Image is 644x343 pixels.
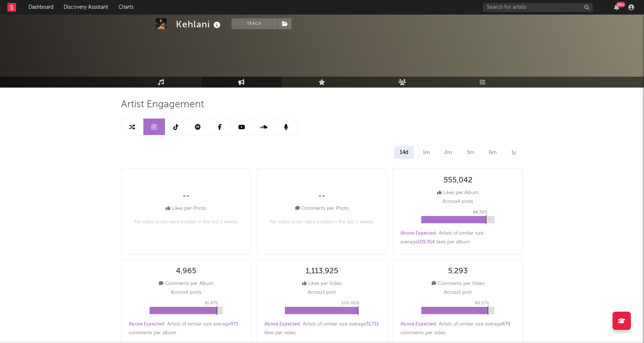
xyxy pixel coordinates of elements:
div: 3m [461,146,480,159]
span: 971 [230,322,238,327]
div: 5,293 [448,267,468,276]
div: : Artists of similar size average likes per video . [264,320,380,338]
p: No video posts were posted in the last 2 weeks [135,218,238,227]
div: Likes per Video [302,280,342,288]
p: No video posts were posted in the last 2 weeks [270,218,373,227]
span: Above Expected [400,231,436,236]
div: Comments per Photo [295,204,349,213]
span: Above Expected [129,322,164,327]
p: Across 1 post [444,288,472,297]
div: 4,965 [176,267,196,276]
div: : Artists of similar size average likes per album . [400,229,516,247]
div: 1y [506,146,521,159]
div: : Artists of similar size average comments per video . [400,320,516,338]
div: 2m [439,146,457,159]
div: 555,042 [444,176,472,185]
p: 100.00 % [341,299,359,308]
div: Comments per Video [432,280,485,288]
div: Likes per Photo [166,204,206,213]
span: 31,711 [366,322,379,327]
div: Kehlani [176,18,222,30]
p: 88.33 % [473,208,487,217]
div: 99 + [616,2,625,7]
span: 109,914 [418,240,435,244]
p: Across 1 post [308,288,336,297]
p: 90.57 % [475,299,489,308]
div: : Artists of similar size average comments per album . [129,320,244,338]
div: -- [318,192,325,201]
p: Across 4 posts [171,288,202,297]
div: -- [182,192,190,201]
div: 1,113,925 [306,267,338,276]
span: Above Expected [400,322,436,327]
div: 1m [417,146,435,159]
button: 99+ [614,4,619,10]
p: 91.67 % [204,299,218,308]
div: 6m [483,146,502,159]
div: 14d [394,146,414,159]
span: 679 [502,322,511,327]
span: Artist Engagement [121,100,204,109]
div: Likes per Album [437,189,479,197]
div: Comments per Album [159,280,214,288]
button: Track [231,18,277,29]
span: Above Expected [264,322,300,327]
input: Search for artists [483,3,593,12]
p: Across 4 posts [442,197,473,206]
